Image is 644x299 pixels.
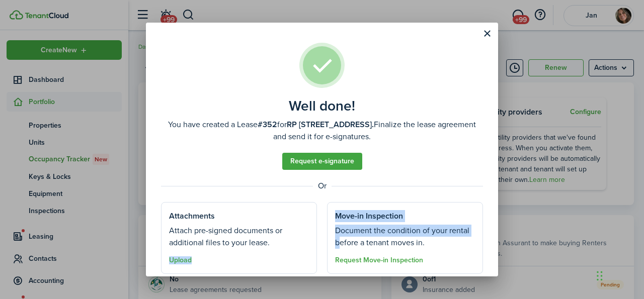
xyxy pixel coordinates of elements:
[258,119,277,130] b: #352
[594,251,644,299] iframe: Chat Widget
[597,261,603,291] div: Drag
[478,25,496,42] button: Close modal
[169,225,309,249] well-done-section-description: Attach pre-signed documents or additional files to your lease.
[169,210,215,222] well-done-section-title: Attachments
[335,256,423,264] button: Request Move-in Inspection
[161,119,483,143] well-done-description: You have created a Lease for Finalize the lease agreement and send it for e-signatures.
[287,119,374,130] b: RP [STREET_ADDRESS].
[282,153,362,170] a: Request e-signature
[289,98,355,114] well-done-title: Well done!
[335,210,403,222] well-done-section-title: Move-in Inspection
[161,180,483,192] well-done-separator: Or
[169,256,192,264] button: Upload
[335,225,475,249] well-done-section-description: Document the condition of your rental before a tenant moves in.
